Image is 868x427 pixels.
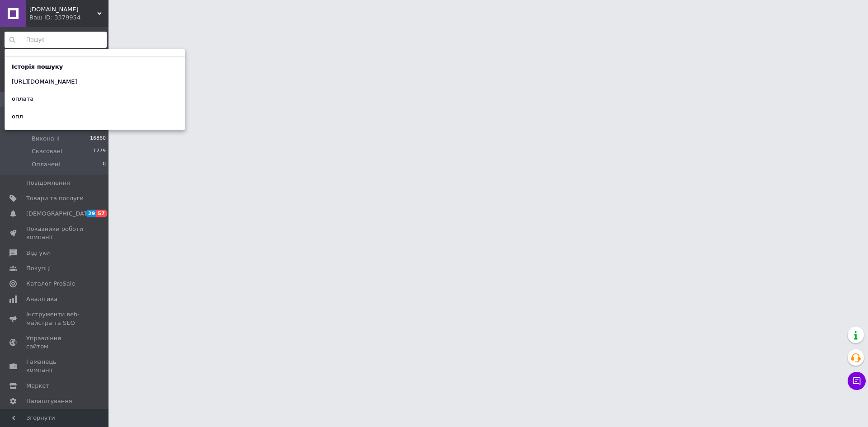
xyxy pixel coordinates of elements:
[93,147,106,155] span: 1279
[26,210,93,218] span: [DEMOGRAPHIC_DATA]
[32,135,60,143] span: Виконані
[32,147,62,155] span: Скасовані
[26,179,70,187] span: Повідомлення
[26,295,57,303] span: Аналітика
[103,160,106,169] span: 0
[29,14,108,22] div: Ваш ID: 3379954
[29,5,97,14] span: INDA.COM.UA
[86,210,96,217] span: 29
[5,32,107,48] input: Пошук
[5,75,84,88] div: [URL][DOMAIN_NAME]
[90,135,106,143] span: 16860
[5,110,30,123] div: опл
[26,397,72,405] span: Налаштування
[26,194,84,202] span: Товари та послуги
[5,63,70,71] div: Історія пошуку
[26,280,75,288] span: Каталог ProSale
[5,93,40,105] div: оплата
[26,358,84,374] span: Гаманець компанії
[26,225,84,241] span: Показники роботи компанії
[848,372,866,390] button: Чат з покупцем
[26,264,51,272] span: Покупці
[96,210,107,217] span: 57
[26,310,84,327] span: Інструменти веб-майстра та SEO
[26,382,49,390] span: Маркет
[26,334,84,351] span: Управління сайтом
[32,160,60,169] span: Оплачені
[26,249,50,257] span: Відгуки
